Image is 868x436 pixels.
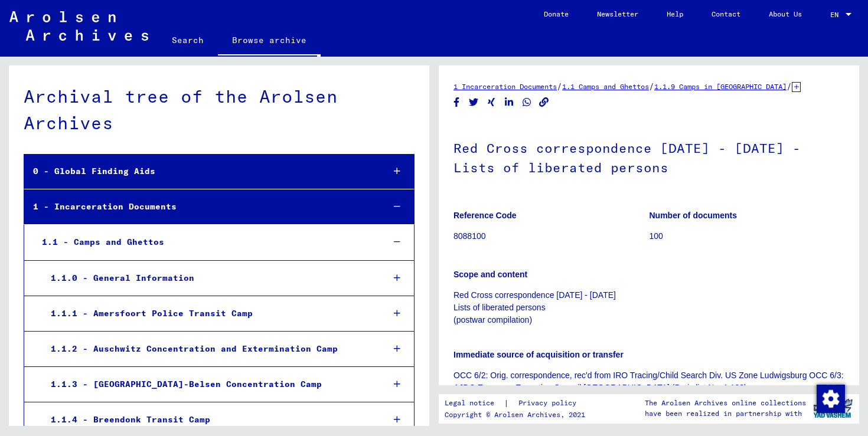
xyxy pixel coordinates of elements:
[453,350,624,359] b: Immediate source of acquisition or transfer
[24,83,415,136] div: Archival tree of the Arolsen Archives
[451,95,463,110] button: Share on Facebook
[830,11,843,19] span: EN
[445,409,590,420] p: Copyright © Arolsen Archives, 2021
[453,289,844,326] p: Red Cross correspondence [DATE] - [DATE] Lists of liberated persons (postwar compilation)
[654,82,787,91] a: 1.1.9 Camps in [GEOGRAPHIC_DATA]
[650,211,738,220] b: Number of documents
[503,95,515,110] button: Share on LinkedIn
[485,95,498,110] button: Share on Xing
[218,26,321,57] a: Browse archive
[645,398,806,408] p: The Arolsen Archives online collections
[42,337,374,360] div: 1.1.2 - Auschwitz Concentration and Extermination Camp
[453,211,517,220] b: Reference Code
[453,82,557,91] a: 1 Incarceration Documents
[445,397,590,409] div: |
[453,369,844,394] p: OCC 6/2: Orig. correspondence, rec'd from IRO Tracing/Child Search Div. US Zone Ludwigsburg OCC 6...
[509,397,590,409] a: Privacy policy
[9,11,148,41] img: Arolsen_neg.svg
[445,397,504,409] a: Legal notice
[24,160,374,183] div: 0 - Global Finding Aids
[453,121,844,192] h1: Red Cross correspondence [DATE] - [DATE] - Lists of liberated persons
[453,270,527,279] b: Scope and content
[649,81,654,91] span: /
[468,95,480,110] button: Share on Twitter
[817,385,845,413] img: Change consent
[521,95,533,110] button: Share on WhatsApp
[787,81,792,91] span: /
[538,95,550,110] button: Copy link
[562,82,649,91] a: 1.1 Camps and Ghettos
[811,394,855,423] img: yv_logo.png
[42,267,374,290] div: 1.1.0 - General Information
[645,408,806,419] p: have been realized in partnership with
[24,195,374,218] div: 1 - Incarceration Documents
[42,408,374,431] div: 1.1.4 - Breendonk Transit Camp
[42,302,374,325] div: 1.1.1 - Amersfoort Police Transit Camp
[557,81,562,91] span: /
[453,230,649,242] p: 8088100
[158,26,218,54] a: Search
[33,231,374,254] div: 1.1 - Camps and Ghettos
[42,373,374,396] div: 1.1.3 - [GEOGRAPHIC_DATA]-Belsen Concentration Camp
[650,230,845,242] p: 100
